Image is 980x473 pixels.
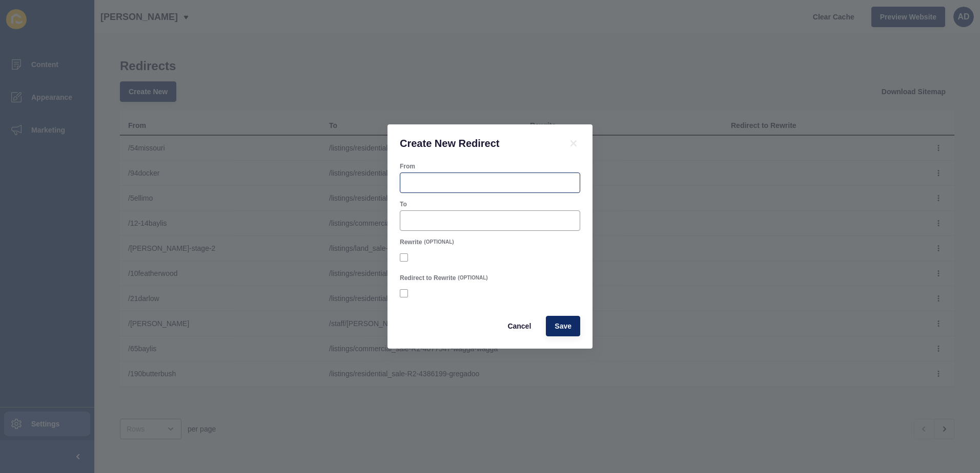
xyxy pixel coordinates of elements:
[400,200,407,208] label: To
[507,321,531,331] span: Cancel
[546,316,580,336] button: Save
[499,316,540,336] button: Cancel
[400,137,555,150] h1: Create New Redirect
[555,321,571,331] span: Save
[400,162,415,170] label: From
[400,238,422,246] label: Rewrite
[400,274,456,282] label: Redirect to Rewrite
[424,239,454,246] span: (OPTIONAL)
[458,274,487,282] span: (OPTIONAL)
